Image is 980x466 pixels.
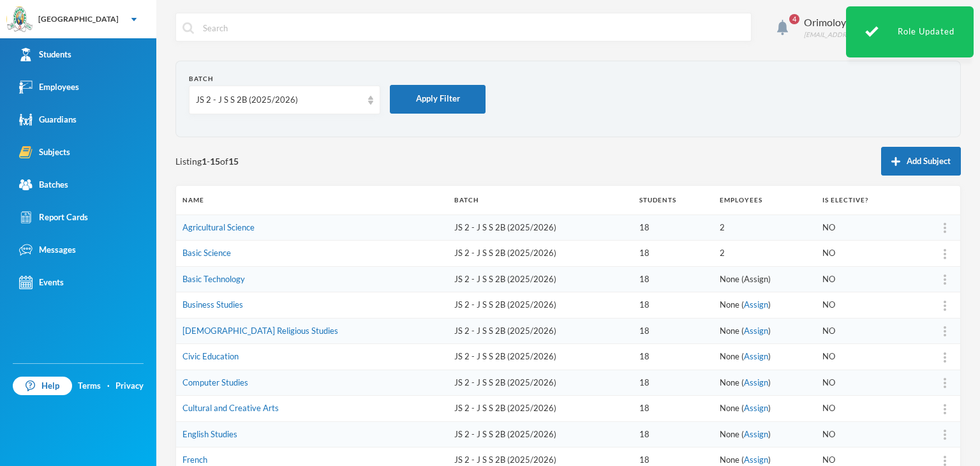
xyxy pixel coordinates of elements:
div: Batch [189,74,380,84]
div: Role Updated [846,6,974,57]
td: JS 2 - J S S 2B (2025/2026) [448,370,633,396]
a: English Studies [182,429,237,439]
span: None ( ) [720,403,771,413]
a: Cultural and Creative Arts [182,403,279,413]
td: NO [816,214,910,241]
td: JS 2 - J S S 2B (2025/2026) [448,318,633,344]
div: Events [19,276,64,289]
span: None ( ) [720,351,771,361]
b: 1 [202,156,207,167]
a: Assign [744,455,768,465]
td: 2 [713,214,816,241]
img: more_vert [944,223,946,233]
b: 15 [228,156,239,167]
a: Assign [744,351,768,361]
a: Computer Studies [182,377,248,387]
div: [GEOGRAPHIC_DATA] [38,13,119,25]
div: [EMAIL_ADDRESS][DOMAIN_NAME] [804,30,911,40]
a: Assign [744,274,768,284]
input: Search [202,13,745,42]
th: Batch [448,186,633,214]
button: Add Subject [881,147,961,176]
td: JS 2 - J S S 2B (2025/2026) [448,241,633,267]
span: 4 [789,14,799,24]
td: 18 [633,370,713,396]
a: Privacy [115,380,144,393]
a: Assign [744,429,768,439]
td: 2 [713,241,816,267]
td: 18 [633,344,713,370]
td: 18 [633,396,713,422]
td: 18 [633,214,713,241]
a: Assign [744,403,768,413]
span: None ( ) [720,429,771,439]
img: more_vert [944,430,946,440]
td: NO [816,370,910,396]
span: None ( ) [720,455,771,465]
a: Assign [744,326,768,336]
div: · [107,380,110,393]
img: more_vert [944,249,946,259]
img: logo [7,7,33,33]
td: JS 2 - J S S 2B (2025/2026) [448,344,633,370]
td: JS 2 - J S S 2B (2025/2026) [448,214,633,241]
img: more_vert [944,274,946,285]
div: Students [19,48,71,61]
td: 18 [633,292,713,319]
a: Basic Science [182,248,231,258]
img: search [182,22,194,34]
div: Report Cards [19,211,88,224]
a: Assign [744,299,768,310]
td: NO [816,266,910,292]
a: French [182,455,207,465]
td: JS 2 - J S S 2B (2025/2026) [448,266,633,292]
a: Basic Technology [182,274,245,284]
td: JS 2 - J S S 2B (2025/2026) [448,421,633,447]
th: Name [176,186,448,214]
td: NO [816,318,910,344]
div: Batches [19,178,68,192]
td: JS 2 - J S S 2B (2025/2026) [448,292,633,319]
td: 18 [633,318,713,344]
td: 18 [633,421,713,447]
div: Guardians [19,113,77,126]
button: Apply Filter [390,85,486,114]
th: Is Elective? [816,186,910,214]
a: Assign [744,377,768,387]
a: Civic Education [182,351,239,361]
img: more_vert [944,456,946,466]
th: Employees [713,186,816,214]
img: more_vert [944,301,946,311]
div: Employees [19,80,79,94]
img: more_vert [944,378,946,388]
td: NO [816,292,910,319]
a: Business Studies [182,299,243,310]
div: JS 2 - J S S 2B (2025/2026) [196,94,362,107]
td: NO [816,421,910,447]
b: 15 [210,156,220,167]
td: NO [816,344,910,370]
div: Subjects [19,146,70,159]
a: Help [13,377,72,396]
img: more_vert [944,352,946,363]
td: NO [816,241,910,267]
img: more_vert [944,404,946,414]
th: Students [633,186,713,214]
td: 18 [633,241,713,267]
td: JS 2 - J S S 2B (2025/2026) [448,396,633,422]
a: Terms [78,380,101,393]
a: [DEMOGRAPHIC_DATA] Religious Studies [182,326,338,336]
span: None ( ) [720,377,771,387]
img: more_vert [944,326,946,336]
span: Listing - of [175,154,239,168]
a: Agricultural Science [182,222,255,232]
td: 18 [633,266,713,292]
td: NO [816,396,910,422]
span: None ( ) [720,274,771,284]
div: Messages [19,243,76,257]
span: None ( ) [720,299,771,310]
span: None ( ) [720,326,771,336]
